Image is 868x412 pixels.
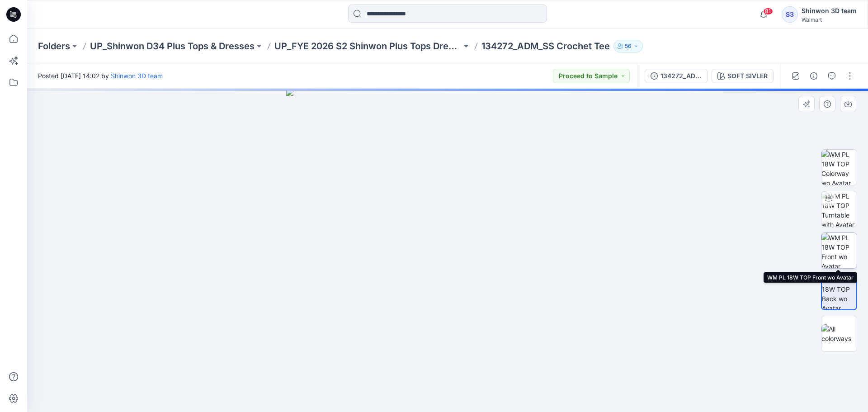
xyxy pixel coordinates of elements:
span: 81 [763,8,773,15]
img: eyJhbGciOiJIUzI1NiIsImtpZCI6IjAiLCJzbHQiOiJzZXMiLCJ0eXAiOiJKV1QifQ.eyJkYXRhIjp7InR5cGUiOiJzdG9yYW... [286,89,609,412]
div: S3 [782,6,798,23]
button: Details [807,69,821,83]
div: Walmart [802,16,857,23]
a: Shinwon 3D team [111,72,163,80]
img: WM PL 18W TOP Colorway wo Avatar [821,150,857,185]
p: 56 [625,41,632,51]
div: Shinwon 3D team [802,5,857,16]
p: 134272_ADM_SS Crochet Tee [481,40,610,52]
img: WM PL 18W TOP Turntable with Avatar [821,191,857,227]
a: UP_FYE 2026 S2 Shinwon Plus Tops Dresses [274,40,462,52]
a: UP_Shinwon D34 Plus Tops & Dresses [90,40,255,52]
button: 56 [613,40,643,52]
div: 134272_ADM_SS Crochet Tee [660,71,702,81]
img: All colorways [821,324,857,343]
img: WM PL 18W TOP Back wo Avatar [822,275,856,309]
a: Folders [38,40,70,52]
button: 134272_ADM_SS Crochet Tee [645,69,708,83]
div: SOFT SIVLER [727,71,768,81]
img: WM PL 18W TOP Front wo Avatar [821,233,857,268]
span: Posted [DATE] 14:02 by [38,71,163,81]
button: SOFT SIVLER [712,69,774,83]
